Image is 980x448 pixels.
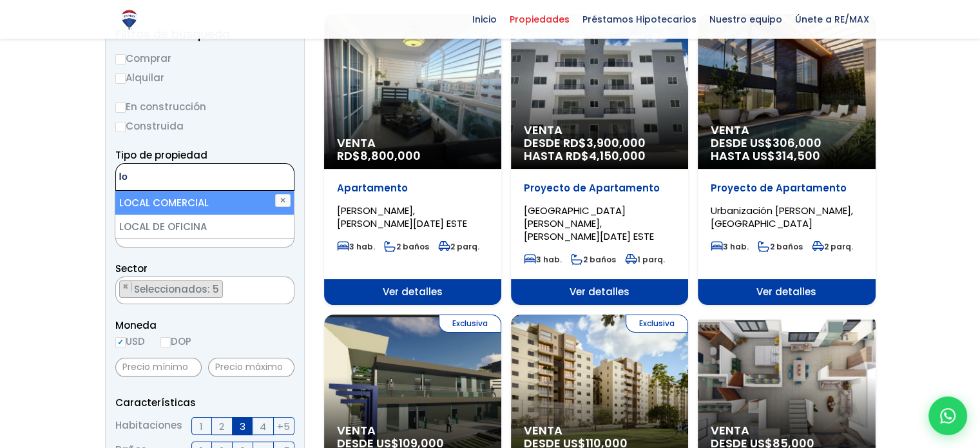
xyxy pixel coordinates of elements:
input: Precio mínimo [115,358,202,377]
input: DOP [160,337,171,347]
a: Venta RD$8,800,000 Apartamento [PERSON_NAME], [PERSON_NAME][DATE] ESTE 3 hab. 2 baños 2 parq. Ver... [324,14,501,305]
button: Remove item [120,281,132,293]
span: Venta [711,424,862,437]
p: Características [115,394,294,411]
span: 2 baños [571,254,616,265]
input: En construcción [115,102,126,113]
span: 3 hab. [524,254,562,265]
span: Ver detalles [324,279,501,305]
span: Venta [337,137,488,150]
li: EL MILLÓN [119,280,223,298]
input: Construida [115,122,126,132]
span: 3 hab. [337,241,375,252]
span: Ver detalles [698,279,875,305]
label: Construida [115,118,294,134]
span: Habitaciones [115,417,182,435]
span: Moneda [115,317,294,333]
img: Logo de REMAX [118,8,140,31]
textarea: Search [116,164,241,191]
span: Exclusiva [439,315,501,333]
span: × [274,228,281,240]
button: Remove all items [280,280,287,293]
span: × [280,281,287,293]
span: 306,000 [773,135,821,151]
span: 3,900,000 [586,135,646,151]
h2: Filtros de búsqueda [115,28,294,41]
span: 2 baños [384,241,429,252]
span: 1 [200,418,203,434]
span: Inicio [466,10,503,29]
span: DESDE RD$ [524,137,675,162]
input: USD [115,337,126,347]
span: Préstamos Hipotecarios [576,10,703,29]
span: Venta [524,424,675,437]
span: Propiedades [503,10,576,29]
input: Alquilar [115,73,126,84]
li: LOCAL DE OFICINA [115,215,293,239]
input: Comprar [115,54,126,64]
label: En construcción [115,99,294,115]
p: Apartamento [337,182,488,195]
span: 4 [260,418,266,434]
p: Proyecto de Apartamento [711,182,862,195]
span: DESDE US$ [711,137,862,162]
label: Comprar [115,50,294,66]
span: 2 [219,418,224,434]
button: ✕ [275,194,291,207]
span: Seleccionados: 5 [133,282,222,296]
span: HASTA RD$ [524,150,675,162]
span: 2 parq. [438,241,479,252]
span: +5 [277,418,290,434]
span: Nuestro equipo [703,10,789,29]
span: Venta [524,124,675,137]
span: 1 parq. [625,254,665,265]
span: 2 parq. [812,241,853,252]
span: × [122,281,129,293]
span: 4,150,000 [589,148,646,164]
span: 8,800,000 [360,148,421,164]
label: USD [115,333,145,349]
span: Sector [115,262,148,275]
input: Precio máximo [208,358,294,377]
span: 2 baños [758,241,803,252]
label: Alquilar [115,70,294,86]
span: Ver detalles [511,279,688,305]
span: Urbanización [PERSON_NAME], [GEOGRAPHIC_DATA] [711,204,853,230]
span: [GEOGRAPHIC_DATA][PERSON_NAME], [PERSON_NAME][DATE] ESTE [524,204,654,243]
span: 314,500 [775,148,820,164]
span: RD$ [337,148,421,164]
span: 3 [240,418,245,434]
span: Venta [711,124,862,137]
a: Venta DESDE US$306,000 HASTA US$314,500 Proyecto de Apartamento Urbanización [PERSON_NAME], [GEOG... [698,14,875,305]
span: Exclusiva [626,315,688,333]
li: LOCAL COMERCIAL [115,191,293,215]
span: 3 hab. [711,241,749,252]
textarea: Search [116,277,123,305]
span: [PERSON_NAME], [PERSON_NAME][DATE] ESTE [337,204,467,230]
span: Venta [337,424,488,437]
span: HASTA US$ [711,150,862,162]
span: Tipo de propiedad [115,148,207,162]
label: DOP [160,333,191,349]
span: Únete a RE/MAX [789,10,876,29]
a: Venta DESDE RD$3,900,000 HASTA RD$4,150,000 Proyecto de Apartamento [GEOGRAPHIC_DATA][PERSON_NAME... [511,14,688,305]
p: Proyecto de Apartamento [524,182,675,195]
